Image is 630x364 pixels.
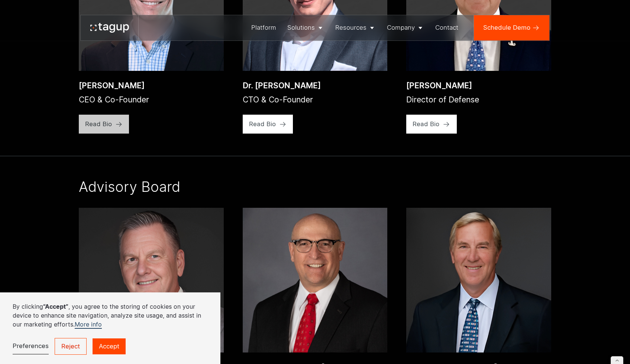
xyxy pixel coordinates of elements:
[79,208,224,352] a: Open bio popup
[330,15,381,40] a: Resources
[474,15,549,40] a: Schedule Demo
[243,115,293,134] a: Read Bio
[75,321,102,329] a: More info
[79,115,129,134] a: Read Bio
[406,70,406,71] div: Open bio popup
[79,178,180,196] h2: Advisory Board
[93,338,126,354] a: Accept
[243,80,321,91] div: Dr. [PERSON_NAME]
[79,208,224,352] img: Lt Gen Brad Webb (USAF, Ret.)
[79,80,149,91] div: [PERSON_NAME]
[55,338,87,354] a: Reject
[387,23,415,32] div: Company
[406,115,457,134] a: Read Bio
[242,352,243,352] div: Open bio popup
[43,303,68,310] strong: “Accept”
[406,94,479,105] div: Director of Defense
[249,119,276,129] div: Read Bio
[13,338,49,354] a: Preferences
[78,70,79,71] div: Open bio popup
[413,119,439,129] div: Read Bio
[406,80,479,91] div: [PERSON_NAME]
[430,15,464,40] a: Contact
[406,208,551,352] img: RADM John Neagley (USN, Ret.)
[251,23,276,32] div: Platform
[243,94,321,105] div: CTO & Co-Founder
[79,94,149,105] div: CEO & Co-Founder
[381,15,430,40] a: Company
[335,23,366,32] div: Resources
[282,15,330,40] a: Solutions
[85,119,112,129] div: Read Bio
[287,23,315,32] div: Solutions
[406,208,551,352] a: Open bio popup
[246,15,282,40] a: Platform
[406,352,406,352] div: Open bio popup
[242,70,243,71] div: Open bio popup
[13,302,208,329] p: By clicking , you agree to the storing of cookies on your device to enhance site navigation, anal...
[243,208,388,352] a: Open bio popup
[483,23,530,32] div: Schedule Demo
[435,23,458,32] div: Contact
[243,208,388,352] img: LTG Neil Thurgood (USA, Ret.)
